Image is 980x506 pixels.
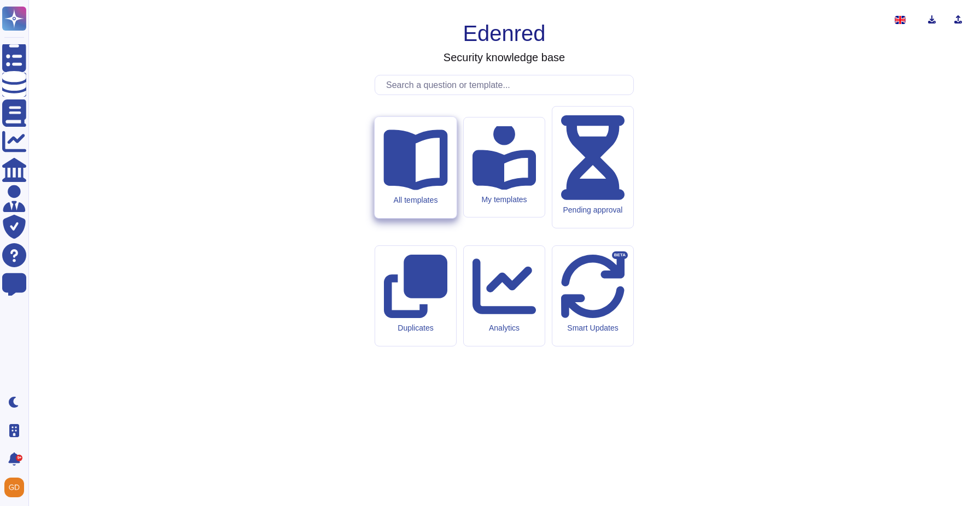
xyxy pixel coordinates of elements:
[2,475,32,499] button: user
[472,195,536,204] div: My templates
[381,75,633,95] input: Search a question or template...
[895,16,906,24] img: en
[4,478,24,497] img: user
[463,20,545,46] h1: Edenred
[383,195,447,204] div: All templates
[561,205,625,215] div: Pending approval
[444,51,565,64] h3: Security knowledge base
[472,323,536,333] div: Analytics
[16,455,22,461] div: 9+
[612,251,628,259] div: BETA
[561,323,625,333] div: Smart Updates
[384,323,447,333] div: Duplicates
